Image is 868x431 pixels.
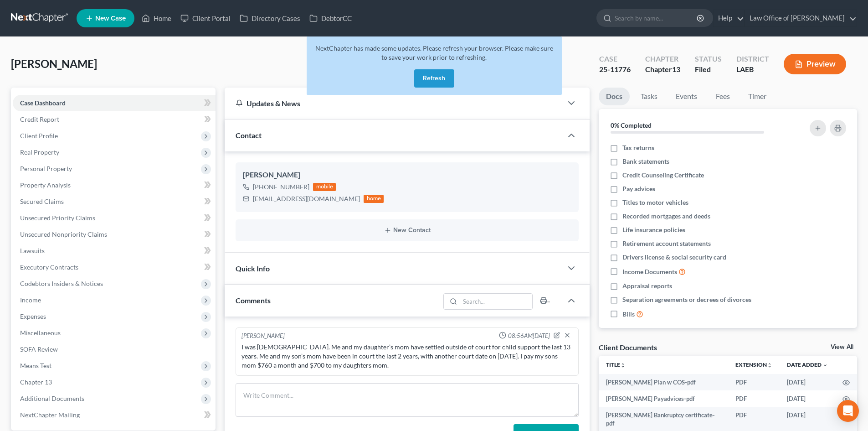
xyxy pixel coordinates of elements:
[13,243,216,259] a: Lawsuits
[20,362,51,369] span: Means Test
[305,10,356,26] a: DebtorCC
[20,345,58,353] span: SOFA Review
[622,239,711,248] span: Retirement account statements
[822,363,828,368] i: expand_more
[736,64,769,75] div: LAEB
[615,10,698,26] input: Search by name...
[645,54,680,64] div: Chapter
[695,64,722,75] div: Filed
[20,99,66,107] span: Case Dashboard
[780,390,835,407] td: [DATE]
[364,195,384,203] div: home
[20,247,45,254] span: Lawsuits
[95,15,126,22] span: New Case
[736,54,769,64] div: District
[236,99,551,108] div: Updates & News
[599,88,630,105] a: Docs
[714,10,744,26] a: Help
[20,411,80,419] span: NextChapter Mailing
[241,332,285,341] div: [PERSON_NAME]
[20,214,95,222] span: Unsecured Priority Claims
[236,264,270,273] span: Quick Info
[599,343,657,352] div: Client Documents
[20,296,41,304] span: Income
[622,225,685,234] span: Life insurance policies
[508,332,550,340] span: 08:56AM[DATE]
[315,44,553,61] span: NextChapter has made some updates. Please refresh your browser. Please make sure to save your wor...
[622,143,654,152] span: Tax returns
[831,344,853,350] a: View All
[599,54,631,64] div: Case
[253,182,309,192] div: [PHONE_NUMBER]
[20,280,103,287] span: Codebtors Insiders & Notices
[728,390,780,407] td: PDF
[13,210,216,226] a: Unsecured Priority Claims
[668,88,704,105] a: Events
[137,10,176,26] a: Home
[414,69,454,88] button: Refresh
[633,88,665,105] a: Tasks
[13,111,216,128] a: Credit Report
[695,54,722,64] div: Status
[20,132,58,140] span: Client Profile
[767,363,772,368] i: unfold_more
[313,183,336,191] div: mobile
[236,296,271,305] span: Comments
[741,88,774,105] a: Timer
[20,165,72,172] span: Personal Property
[20,312,46,320] span: Expenses
[13,259,216,275] a: Executory Contracts
[622,212,710,221] span: Recorded mortgages and deeds
[745,10,857,26] a: Law Office of [PERSON_NAME]
[620,363,626,368] i: unfold_more
[20,148,59,156] span: Real Property
[672,65,680,73] span: 13
[20,395,84,402] span: Additional Documents
[599,374,728,390] td: [PERSON_NAME] Plan w COS-pdf
[241,343,573,370] div: I was [DEMOGRAPHIC_DATA]. Me and my daughter’s mom have settled outside of court for child suppor...
[837,400,859,422] div: Open Intercom Messenger
[11,57,97,70] span: [PERSON_NAME]
[708,88,737,105] a: Fees
[20,181,71,189] span: Property Analysis
[780,374,835,390] td: [DATE]
[622,253,726,262] span: Drivers license & social security card
[13,341,216,358] a: SOFA Review
[176,10,235,26] a: Client Portal
[622,184,655,193] span: Pay advices
[20,197,64,205] span: Secured Claims
[611,121,652,129] strong: 0% Completed
[622,295,751,304] span: Separation agreements or decrees of divorces
[622,267,677,276] span: Income Documents
[253,194,360,203] div: [EMAIL_ADDRESS][DOMAIN_NAME]
[13,407,216,423] a: NextChapter Mailing
[622,157,669,166] span: Bank statements
[20,230,107,238] span: Unsecured Nonpriority Claims
[728,374,780,390] td: PDF
[784,54,846,74] button: Preview
[460,294,533,309] input: Search...
[243,227,571,234] button: New Contact
[599,390,728,407] td: [PERSON_NAME] Payadvices-pdf
[243,170,571,181] div: [PERSON_NAME]
[235,10,305,26] a: Directory Cases
[787,361,828,368] a: Date Added expand_more
[13,95,216,111] a: Case Dashboard
[20,263,78,271] span: Executory Contracts
[20,115,59,123] span: Credit Report
[622,198,688,207] span: Titles to motor vehicles
[606,361,626,368] a: Titleunfold_more
[13,226,216,243] a: Unsecured Nonpriority Claims
[13,193,216,210] a: Secured Claims
[645,64,680,75] div: Chapter
[236,131,262,140] span: Contact
[20,378,52,386] span: Chapter 13
[622,310,635,319] span: Bills
[622,281,672,291] span: Appraisal reports
[13,177,216,193] a: Property Analysis
[735,361,772,368] a: Extensionunfold_more
[20,329,61,337] span: Miscellaneous
[622,171,704,180] span: Credit Counseling Certificate
[599,64,631,75] div: 25-11776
